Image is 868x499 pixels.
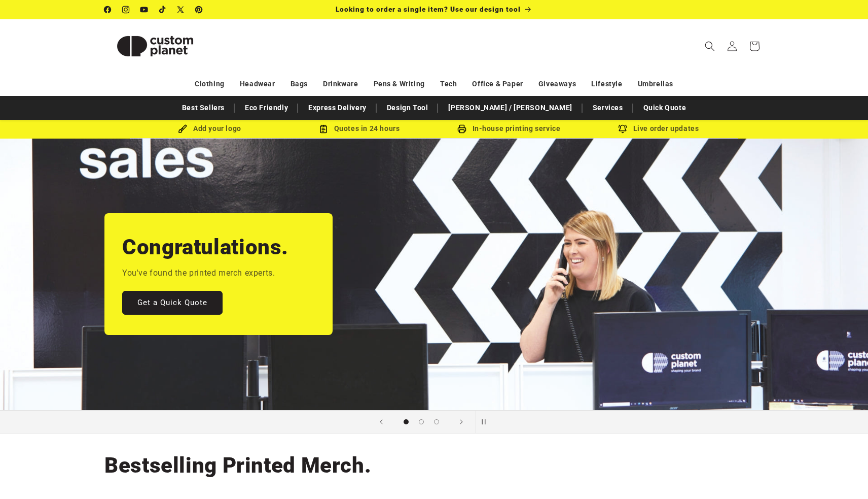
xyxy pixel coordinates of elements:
a: Drinkware [323,75,358,93]
a: Best Sellers [177,99,230,117]
p: You've found the printed merch experts. [122,266,275,281]
img: In-house printing [457,124,466,134]
button: Load slide 1 of 3 [399,414,414,429]
h2: Congratulations. [122,234,288,261]
a: Lifestyle [591,75,622,93]
div: In-house printing service [434,122,584,135]
a: [PERSON_NAME] / [PERSON_NAME] [443,99,577,117]
a: Umbrellas [638,75,673,93]
a: Clothing [195,75,225,93]
a: Express Delivery [303,99,372,117]
a: Services [588,99,628,117]
button: Load slide 2 of 3 [414,414,429,429]
a: Headwear [240,75,275,93]
a: Custom Planet [101,19,210,73]
button: Previous slide [370,411,392,433]
img: Order updates [618,124,627,134]
div: Quotes in 24 hours [284,122,434,135]
summary: Search [699,35,721,57]
button: Pause slideshow [476,411,498,433]
h2: Bestselling Printed Merch. [104,452,371,479]
button: Load slide 3 of 3 [429,414,444,429]
a: Office & Paper [472,75,523,93]
button: Next slide [450,411,473,433]
div: Add your logo [135,122,284,135]
a: Get a Quick Quote [122,291,223,315]
img: Custom Planet [104,23,206,69]
span: Looking to order a single item? Use our design tool [336,5,521,13]
a: Tech [440,75,457,93]
div: Live order updates [584,122,733,135]
a: Eco Friendly [240,99,293,117]
img: Order Updates Icon [319,124,328,134]
a: Bags [291,75,308,93]
a: Design Tool [382,99,433,117]
img: Brush Icon [178,124,187,134]
a: Pens & Writing [374,75,425,93]
a: Giveaways [538,75,576,93]
a: Quick Quote [638,99,692,117]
